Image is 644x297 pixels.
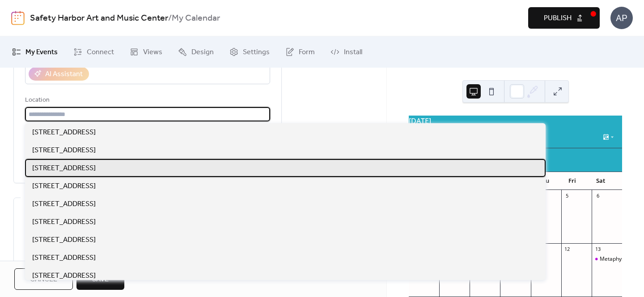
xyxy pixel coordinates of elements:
[25,95,268,106] div: Location
[32,271,96,281] span: [STREET_ADDRESS]
[11,11,25,25] img: logo
[594,193,601,199] div: 6
[32,163,96,174] span: [STREET_ADDRESS]
[32,199,96,210] span: [STREET_ADDRESS]
[5,40,64,64] a: My Events
[25,47,58,58] span: My Events
[344,47,362,58] span: Install
[32,127,96,138] span: [STREET_ADDRESS]
[30,10,168,27] a: Safety Harbor Art and Music Center
[544,13,572,24] span: Publish
[324,40,369,64] a: Install
[123,40,169,64] a: Views
[409,116,622,126] div: [DATE]
[92,274,109,285] span: Save
[32,145,96,156] span: [STREET_ADDRESS]
[171,40,220,64] a: Design
[172,10,220,27] b: My Calendar
[191,47,214,58] span: Design
[528,7,600,29] button: Publish
[564,246,571,253] div: 12
[594,246,601,253] div: 13
[32,235,96,245] span: [STREET_ADDRESS]
[564,193,571,199] div: 5
[32,253,96,263] span: [STREET_ADDRESS]
[223,40,276,64] a: Settings
[32,181,96,192] span: [STREET_ADDRESS]
[30,274,57,285] span: Cancel
[32,217,96,228] span: [STREET_ADDRESS]
[299,47,315,58] span: Form
[168,10,172,27] b: /
[586,172,615,190] div: Sat
[279,40,322,64] a: Form
[610,7,633,29] div: AP
[87,47,114,58] span: Connect
[592,255,622,263] div: Metaphysical Meet Up
[558,172,587,190] div: Fri
[14,268,73,290] button: Cancel
[143,47,162,58] span: Views
[67,40,121,64] a: Connect
[243,47,270,58] span: Settings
